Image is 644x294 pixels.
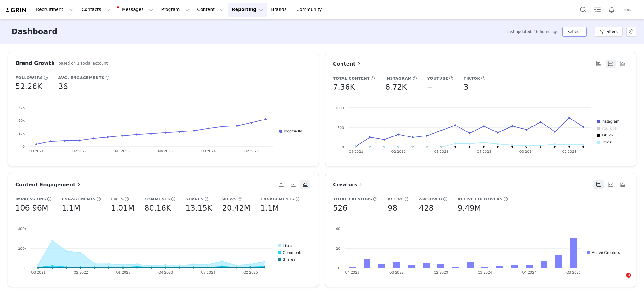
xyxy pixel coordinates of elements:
text: 0 [338,266,340,270]
h5: Engagements [260,196,294,202]
h5: Archived [419,196,442,202]
text: 25k [18,131,25,136]
h5: Followers [15,75,43,81]
a: Tasks [591,3,604,17]
h3: Brand Growth [15,60,55,67]
text: 0 [24,266,26,270]
button: Content [193,3,228,17]
span: 3 [626,273,631,278]
a: Creators [333,181,364,189]
h5: Total Creators [333,196,372,202]
text: 75k [18,105,25,110]
h5: 9.49M [458,202,481,214]
text: Q2 2023 [434,270,448,275]
text: Q4 2023 [158,270,173,275]
h5: 1.1M [260,202,279,214]
h5: TikTok [464,76,480,81]
h5: YouTube [427,76,448,81]
text: wearsiella [284,129,302,133]
text: Q3 2024 [201,270,215,275]
text: 40 [336,227,340,231]
h5: 428 [419,202,434,214]
h5: 526 [333,202,347,214]
text: Q3 2024 [201,149,216,153]
button: Contacts [78,3,114,17]
text: Q3 2025 [566,270,581,275]
button: Recruitment [32,3,78,17]
text: Q2 2022 [391,149,406,154]
a: Community [293,3,329,17]
h5: 1.1M [62,202,80,214]
h5: Active Followers [458,196,502,202]
iframe: Intercom live chat [613,273,628,288]
h3: Dashboard [11,26,57,37]
img: grin logo [5,7,27,13]
text: 1000 [335,106,344,110]
h5: -- [427,82,432,93]
h5: Total Content [333,76,370,81]
text: Comments [283,250,302,255]
text: Other [602,140,612,144]
h5: Comments [144,196,170,202]
text: Q3 2021 [31,270,46,275]
h5: 98 [388,202,397,214]
text: Q3 2021 [29,149,44,153]
span: Last updated: 16 hours ago [507,29,559,35]
text: Instagram [602,119,619,124]
text: Q2 2022 [72,149,87,153]
h5: 36 [58,81,68,92]
text: YouTube [602,126,617,131]
text: 200k [18,246,26,251]
h5: 20.42M [222,202,250,214]
text: 500 [337,126,344,130]
text: Q1 2024 [478,270,492,275]
h5: 3 [464,82,468,93]
text: Q3 2022 [389,270,404,275]
text: Likes [283,243,292,248]
button: Filters [595,27,623,37]
button: Search [576,3,590,17]
text: Q4 2021 [345,270,359,275]
h5: Engagements [62,196,96,202]
button: Profile [619,5,639,15]
h5: 106.96M [15,202,48,214]
text: 20 [336,246,340,251]
a: Content [333,60,362,68]
text: Q1 2023 [115,149,130,153]
text: TikTok [602,133,613,137]
text: 50k [18,118,25,123]
span: Content Engagement [15,182,82,188]
text: Q3 2021 [349,149,363,154]
img: 0ae5e4c0-9d96-43e8-a0bd-65e0067b99ad.png [623,5,633,15]
button: Program [157,3,193,17]
text: 400k [18,227,26,231]
text: Active Creators [592,250,620,255]
button: Notifications [605,3,619,17]
text: Q1 2023 [434,149,448,154]
button: Refresh [562,27,586,37]
span: Creators [333,182,364,188]
h5: 6.72K [385,82,407,93]
a: Content Engagement [15,181,82,189]
h5: Instagram [385,76,412,81]
h5: Active [388,196,404,202]
h5: based on 1 social account [58,61,108,66]
text: Q1 2023 [116,270,130,275]
text: 0 [22,144,25,149]
h5: 80.16K [144,202,171,214]
h5: Shares [186,196,203,202]
text: Q4 2023 [477,149,491,154]
text: Q2 2025 [243,270,258,275]
a: Brands [267,3,292,17]
text: Q2 2025 [562,149,576,154]
text: Q3 2024 [519,149,534,154]
h5: Likes [111,196,124,202]
text: Shares [283,257,295,262]
h5: 7.36K [333,82,355,93]
h5: 52.26K [15,81,42,92]
h5: Avg. Engagements [58,75,104,81]
text: Q2 2022 [74,270,88,275]
h5: Views [222,196,237,202]
button: Messages [114,3,157,17]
